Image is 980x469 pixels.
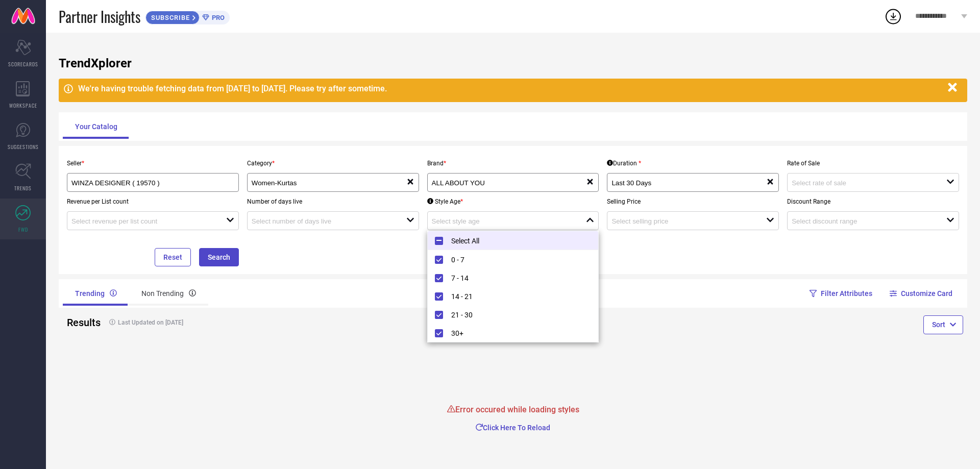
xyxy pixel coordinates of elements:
li: 30+ [428,324,599,342]
button: Reset [155,248,191,266]
li: 0 - 7 [428,250,599,268]
input: Select style age [432,217,571,225]
h3: Error occured while loading styles [447,405,579,414]
span: Partner Insights [59,6,140,27]
li: 21 - 30 [428,305,599,324]
input: Select upto 10 categories [252,179,391,187]
div: Duration [607,160,641,167]
div: Non Trending [129,281,208,306]
p: Selling Price [607,198,779,205]
span: WORKSPACE [9,102,37,109]
input: Select seller [71,179,218,187]
h4: Last Updated on [DATE] [104,319,468,326]
p: Brand [427,160,599,167]
li: Select All [428,231,599,250]
h2: Results [67,316,96,329]
div: Last 30 Days [611,178,766,187]
div: We're having trouble fetching data from [DATE] to [DATE]. Please try after sometime. [78,84,943,93]
span: FWD [18,226,28,233]
input: Select discount range [792,217,931,225]
span: SUGGESTIONS [8,143,39,151]
input: Select brands [432,179,571,187]
div: Trending [63,281,129,306]
input: Select selling price [611,217,751,225]
span: TRENDS [14,184,32,192]
p: Seller [67,160,239,167]
div: Style Age [427,198,463,205]
span: PRO [209,14,225,21]
div: WINZA DESIGNER ( 19570 ) [71,178,234,187]
button: Sort [923,315,963,334]
p: Number of days live [247,198,419,205]
p: Category [247,160,419,167]
p: Discount Range [787,198,959,205]
li: 7 - 14 [428,268,599,287]
button: Filter Attributes [811,279,873,308]
div: Your Catalog [63,114,130,139]
input: Select Duration [611,179,751,187]
p: Rate of Sale [787,160,959,167]
a: SUBSCRIBEPRO [145,8,230,24]
input: Select rate of sale [792,179,931,187]
input: Select number of days live [252,217,391,225]
button: Search [199,248,239,266]
div: Women-Kurtas [252,178,406,187]
li: 14 - 21 [428,287,599,305]
p: Revenue per List count [67,198,239,205]
span: SUBSCRIBE [146,14,192,21]
button: Customize Card [891,279,953,308]
div: ALL ABOUT YOU [432,178,586,187]
input: Select revenue per list count [71,217,211,225]
div: Open download list [884,7,902,26]
span: SCORECARDS [8,60,38,68]
button: Click Here To Reload [447,423,579,433]
h1: TrendXplorer [59,56,967,70]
